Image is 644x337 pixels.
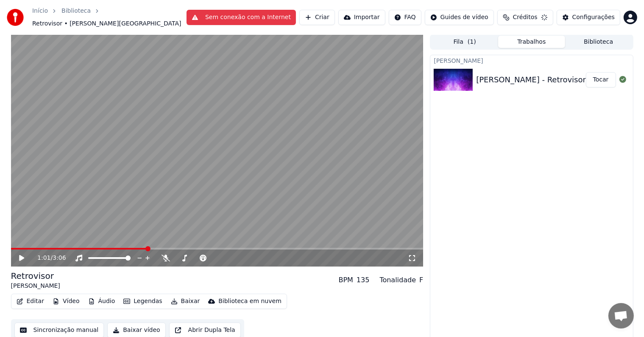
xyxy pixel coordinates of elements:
[187,10,296,25] button: Sem conexão com a Internet
[53,254,66,262] span: 3:06
[389,10,421,25] button: FAQ
[497,10,553,25] button: Créditos
[380,275,416,285] div: Tonalidade
[586,72,616,87] button: Tocar
[32,7,48,15] a: Início
[299,10,335,25] button: Criar
[49,295,83,307] button: Vídeo
[218,297,282,306] div: Biblioteca em nuvem
[32,7,187,28] nav: breadcrumb
[431,36,498,48] button: Fila
[357,275,370,285] div: 135
[468,38,476,46] span: ( 1 )
[557,10,620,25] button: Configurações
[61,7,91,15] a: Biblioteca
[572,13,615,22] div: Configurações
[85,295,119,307] button: Áudio
[7,9,24,26] img: youka
[37,254,58,262] div: /
[338,10,385,25] button: Importar
[11,270,60,282] div: Retrovisor
[513,13,538,22] span: Créditos
[419,275,423,285] div: F
[120,295,165,307] button: Legendas
[608,303,634,329] a: Bate-papo aberto
[425,10,494,25] button: Guides de vídeo
[498,36,565,48] button: Trabalhos
[13,295,47,307] button: Editar
[167,295,204,307] button: Baixar
[565,36,632,48] button: Biblioteca
[339,275,353,285] div: BPM
[476,74,586,86] div: [PERSON_NAME] - Retrovisor
[430,55,633,65] div: [PERSON_NAME]
[11,282,60,290] div: [PERSON_NAME]
[37,254,50,262] span: 1:01
[32,20,181,28] span: Retrovisor • [PERSON_NAME][GEOGRAPHIC_DATA]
